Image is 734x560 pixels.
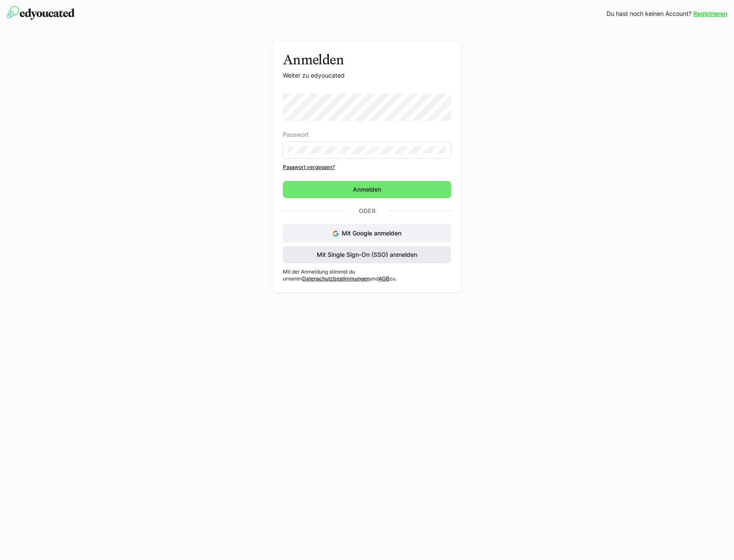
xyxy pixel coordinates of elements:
[315,250,419,259] span: Mit Single Sign-On (SSO) anmelden
[302,275,370,282] a: Datenschutzbestimmungen
[283,246,451,263] button: Mit Single Sign-On (SSO) anmelden
[379,275,389,282] a: AGB
[283,71,451,80] p: Weiter zu edyoucated
[342,229,401,237] span: Mit Google anmelden
[346,205,388,217] p: Oder
[607,9,692,18] span: Du hast noch keinen Account?
[693,9,727,18] a: Registrieren
[283,224,451,243] button: Mit Google anmelden
[283,268,451,282] p: Mit der Anmeldung stimmst du unseren und zu.
[283,164,451,171] a: Passwort vergessen?
[283,181,451,198] button: Anmelden
[352,185,382,194] span: Anmelden
[283,131,309,138] span: Passwort
[7,6,75,20] img: edyoucated
[283,51,451,68] h3: Anmelden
